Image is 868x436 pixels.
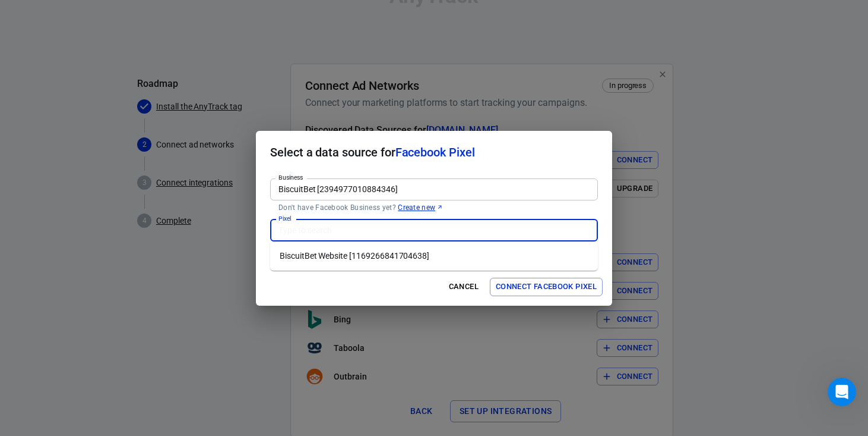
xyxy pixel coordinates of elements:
[274,182,593,197] input: Type to search
[828,378,856,406] iframe: Intercom live chat
[395,145,475,159] span: Facebook Pixel
[270,246,598,266] li: BiscuitBet Website [1169266841704638]
[278,173,303,182] label: Business
[278,203,590,212] p: Don't have Facebook Business yet?
[490,278,603,296] button: Connect Facebook Pixel
[278,214,292,223] label: Pixel
[274,223,593,238] input: Type to search
[445,278,483,296] button: Cancel
[256,131,612,174] h2: Select a data source for
[398,203,443,212] a: Create new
